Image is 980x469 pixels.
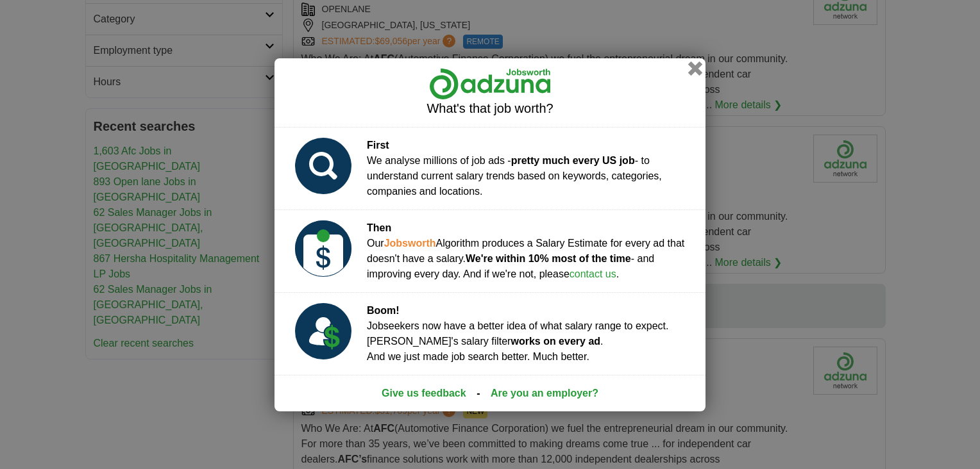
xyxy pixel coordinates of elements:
strong: We're within 10% most of the time [466,253,631,264]
strong: Jobsworth [384,238,436,249]
a: Are you an employer? [491,386,598,401]
img: salary_prediction_3_USD.svg [295,303,351,359]
strong: works on every ad [511,336,600,347]
img: salary_prediction_2_USD.svg [295,220,351,277]
a: contact us [570,268,616,279]
div: Jobseekers now have a better idea of what salary range to expect. [PERSON_NAME]'s salary filter .... [367,303,669,365]
img: salary_prediction_1.svg [295,138,351,194]
strong: Boom! [367,305,400,316]
strong: pretty much every US job [511,155,635,166]
span: - [477,386,480,401]
div: We analyse millions of job ads - - to understand current salary trends based on keywords, categor... [367,138,695,199]
strong: Then [367,222,391,233]
h2: What's that job worth? [285,101,695,117]
a: Give us feedback [382,386,466,401]
div: Our Algorithm produces a Salary Estimate for every ad that doesn't have a salary. - and improving... [367,220,695,282]
strong: First [367,140,389,151]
